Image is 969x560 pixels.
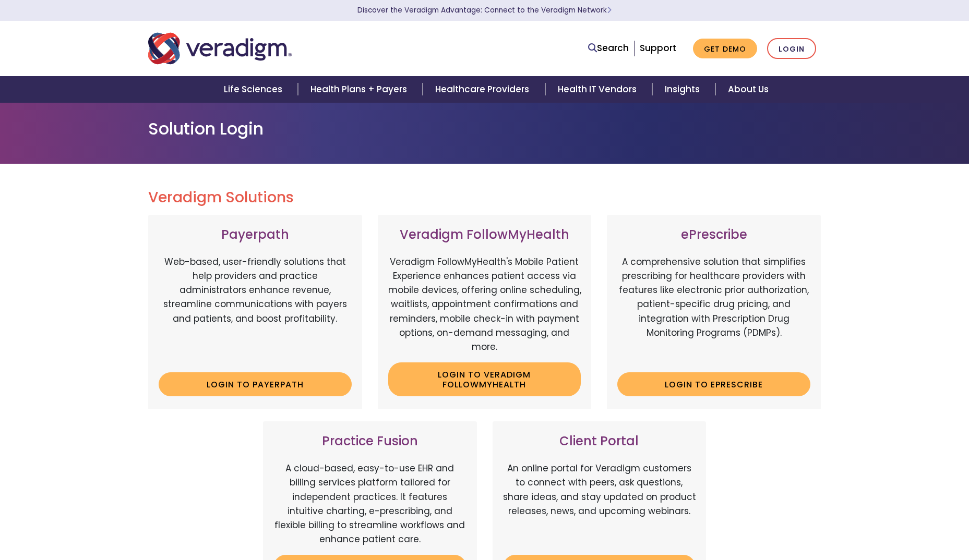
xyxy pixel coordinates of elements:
[545,76,652,103] a: Health IT Vendors
[693,39,757,59] a: Get Demo
[767,38,816,59] a: Login
[148,189,821,206] h2: Veradigm Solutions
[423,76,545,103] a: Healthcare Providers
[211,76,298,103] a: Life Sciences
[273,434,466,449] h3: Practice Fusion
[298,76,423,103] a: Health Plans + Payers
[357,5,612,15] a: Discover the Veradigm Advantage: Connect to the Veradigm NetworkLearn More
[159,227,352,242] h3: Payerpath
[640,42,676,54] a: Support
[715,76,781,103] a: About Us
[388,227,581,242] h3: Veradigm FollowMyHealth
[273,461,466,546] p: A cloud-based, easy-to-use EHR and billing services platform tailored for independent practices. ...
[607,5,612,15] span: Learn More
[588,41,629,55] a: Search
[159,372,352,396] a: Login to Payerpath
[148,31,292,66] img: Veradigm logo
[503,461,696,546] p: An online portal for Veradigm customers to connect with peers, ask questions, share ideas, and st...
[617,255,810,364] p: A comprehensive solution that simplifies prescribing for healthcare providers with features like ...
[652,76,715,103] a: Insights
[503,434,696,449] h3: Client Portal
[148,119,821,139] h1: Solution Login
[159,255,352,364] p: Web-based, user-friendly solutions that help providers and practice administrators enhance revenu...
[388,362,581,396] a: Login to Veradigm FollowMyHealth
[617,227,810,242] h3: ePrescribe
[388,255,581,354] p: Veradigm FollowMyHealth's Mobile Patient Experience enhances patient access via mobile devices, o...
[617,372,810,396] a: Login to ePrescribe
